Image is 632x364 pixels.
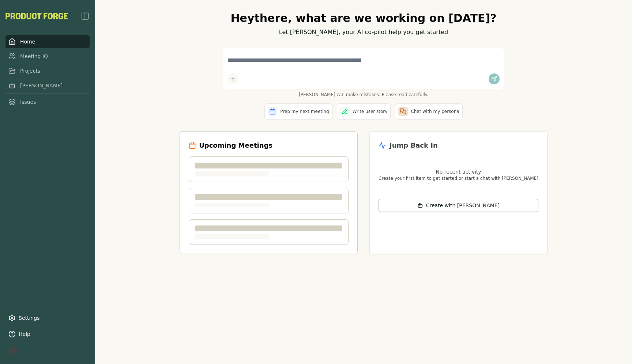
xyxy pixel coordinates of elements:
button: Help [5,327,90,341]
button: PF-Logo [5,13,68,19]
img: sidebar [81,12,90,20]
a: Meeting IQ [5,50,90,63]
button: Write user story [337,103,391,120]
p: Create your first item to get started or start a chat with [PERSON_NAME] [379,175,538,181]
h2: Jump Back In [390,140,438,151]
button: Create with [PERSON_NAME] [379,199,538,212]
h2: Upcoming Meetings [199,140,272,151]
button: Prep my next meeting [264,103,332,120]
p: No recent activity [379,168,538,175]
a: [PERSON_NAME] [5,79,90,92]
a: Issues [5,95,90,109]
span: Prep my next meeting [280,109,329,114]
a: Home [5,35,90,48]
button: Chat with my persona [395,103,462,120]
img: Product Forge [5,13,68,19]
button: Add content to chat [227,73,238,84]
h1: Hey there , what are we working on [DATE]? [180,12,548,25]
span: Create with [PERSON_NAME] [426,202,500,209]
span: Write user story [353,109,388,114]
span: [PERSON_NAME] can make mistakes. Please read carefully. [223,92,504,98]
a: Projects [5,64,90,77]
p: Let [PERSON_NAME], your AI co-pilot help you get started [180,28,548,37]
span: Chat with my persona [411,109,459,114]
a: Settings [5,311,90,325]
button: Send message [489,73,500,84]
